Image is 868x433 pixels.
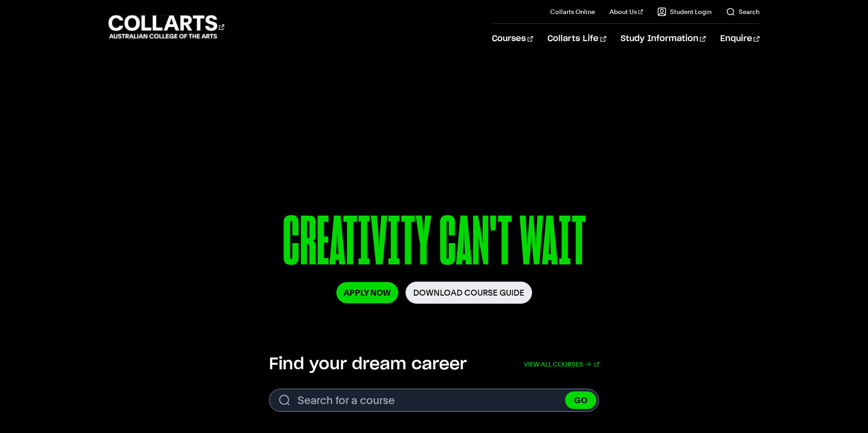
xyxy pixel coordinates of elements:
a: Download Course Guide [406,282,532,304]
a: View all courses [524,354,599,374]
a: Collarts Online [550,7,595,16]
a: Enquire [720,24,759,54]
a: Student Login [657,7,712,16]
form: Search [269,389,599,412]
h2: Find your dream career [269,354,467,374]
div: Go to homepage [108,14,224,40]
a: Collarts Life [547,24,606,54]
a: Study Information [621,24,706,54]
a: About Us [609,7,643,16]
a: Search [726,7,759,16]
p: CREATIVITY CAN'T WAIT [182,207,686,282]
a: Apply Now [336,282,398,303]
input: Search for a course [269,389,599,412]
a: Courses [492,24,533,54]
button: GO [565,391,596,409]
